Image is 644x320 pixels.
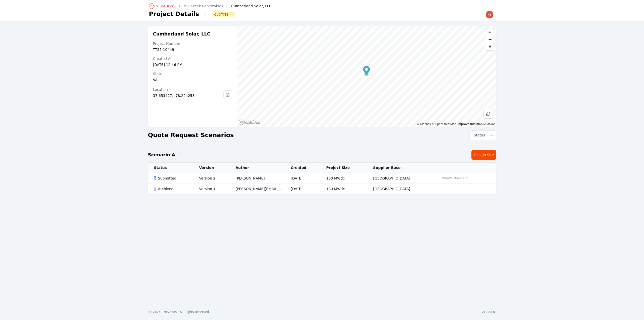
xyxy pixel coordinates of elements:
[224,4,271,9] div: Cumberland Solar, LLC
[320,184,367,194] td: 130 MWdc
[153,62,232,67] div: [DATE] 12:46 PM
[367,173,434,184] td: [GEOGRAPHIC_DATA]
[363,66,370,76] div: Map marker
[417,122,431,126] a: Mapbox
[193,173,230,184] td: Version 2
[472,133,485,138] span: Status
[153,77,232,82] div: VA
[154,186,191,191] div: Archived
[486,28,494,36] button: Zoom in
[458,122,482,126] a: Improve this map
[470,131,496,140] button: Status
[285,173,320,184] td: [DATE]
[486,43,494,50] span: Reset bearing to north
[229,173,285,184] td: [PERSON_NAME]
[285,163,320,173] th: Created
[483,122,495,126] a: Maxar
[367,184,434,194] td: [GEOGRAPHIC_DATA]
[237,26,496,127] canvas: Map
[154,176,191,181] div: Submitted
[148,184,496,194] tr: ArchivedVersion 1[PERSON_NAME][EMAIL_ADDRESS][PERSON_NAME][DOMAIN_NAME][DATE]130 MWdc[GEOGRAPHIC_...
[153,56,232,61] div: Created At
[153,47,232,52] div: TT25-10449
[285,184,320,194] td: [DATE]
[320,173,367,184] td: 130 MWdc
[149,310,209,314] div: © 2025 - Nevados - All Rights Reserved
[229,184,285,194] td: [PERSON_NAME][EMAIL_ADDRESS][PERSON_NAME][DOMAIN_NAME]
[229,163,285,173] th: Author
[213,13,234,17] button: Quoting
[184,4,223,9] a: Mill Creek Renewables
[153,87,223,92] div: Location
[193,163,230,173] th: Version
[486,11,494,19] img: kevin.west@nevados.solar
[482,310,495,314] div: v1.288.0
[149,10,199,18] h1: Project Details
[153,41,232,46] div: Project Number
[486,43,494,50] button: Reset bearing to north
[149,2,271,10] nav: Breadcrumb
[193,184,230,194] td: Version 1
[238,119,261,125] a: Mapbox homepage
[148,173,496,184] tr: SubmittedVersion 2[PERSON_NAME][DATE]130 MWdc[GEOGRAPHIC_DATA]What's changed?
[367,163,434,173] th: Supplier Base
[153,31,232,37] h2: Cumberland Solar, LLC
[153,93,223,98] div: 37.653427, -78.224258
[148,131,234,139] h2: Quote Request Scenarios
[153,71,232,76] div: State
[486,36,494,43] button: Zoom out
[148,151,175,158] h2: Scenario A
[440,175,470,181] button: What's changed?
[148,163,193,173] th: Status
[432,122,456,126] a: OpenStreetMap
[471,150,496,160] a: Design Site
[320,163,367,173] th: Project Size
